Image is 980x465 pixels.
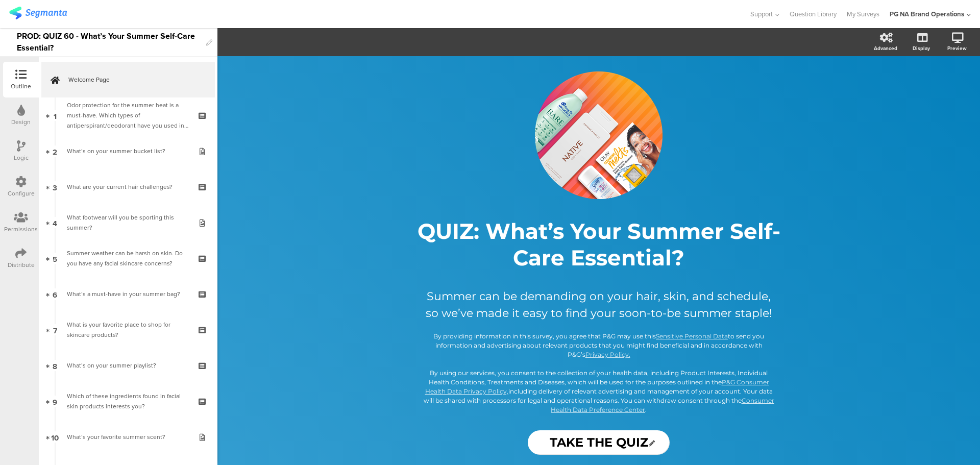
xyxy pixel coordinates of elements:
div: What is your favorite place to shop for skincare products? [67,320,189,340]
a: 7 What is your favorite place to shop for skincare products? [41,312,215,348]
div: What’s on your summer bucket list? [67,146,189,156]
span: 1 [54,110,57,121]
a: 9 Which of these ingredients found in facial skin products interests you? [41,383,215,419]
a: Privacy Policy. [585,351,630,358]
span: 6 [53,288,57,300]
span: 7 [53,324,57,335]
a: 3 What are your current hair challenges? [41,169,215,205]
span: Support [750,9,773,19]
div: What’s a must-have in your summer bag? [67,289,189,299]
img: segmanta logo [9,7,67,19]
div: Permissions [4,225,38,234]
span: 2 [53,145,57,157]
div: Design [11,117,31,127]
div: Display [913,44,930,52]
div: Preview [947,44,967,52]
p: By providing information in this survey, you agree that P&G may use this to send you information ... [420,332,777,359]
p: By using our services, you consent to the collection of your health data, including Product Inter... [420,369,777,414]
a: 2 What’s on your summer bucket list? [41,133,215,169]
div: PROD: QUIZ 60 - What’s Your Summer Self-Care Essential? [17,28,201,56]
span: 4 [53,217,57,228]
span: 3 [53,181,57,192]
a: 4 What footwear will you be sporting this summer? [41,205,215,240]
a: 6 What’s a must-have in your summer bag? [41,276,215,312]
div: Configure [8,189,35,198]
div: Summer weather can be harsh on skin. Do you have any facial skincare concerns? [67,248,189,268]
div: PG NA Brand Operations [890,9,964,19]
span: 5 [53,253,57,264]
div: Which of these ingredients found in facial skin products interests you? [67,391,189,411]
p: Summer can be demanding on your hair, skin, and schedule, so we’ve made it easy to find your soon... [420,288,777,322]
div: Logic [14,153,29,162]
div: Distribute [8,260,35,270]
div: What are your current hair challenges? [67,182,189,192]
p: QUIZ: What’s Your Summer Self-Care Essential? [410,218,788,271]
span: 10 [51,431,59,443]
div: What’s on your summer playlist? [67,360,189,371]
input: Start [528,430,670,455]
a: Welcome Page [41,62,215,97]
a: 10 What’s your favorite summer scent? [41,419,215,455]
a: Sensitive Personal Data [656,332,728,340]
div: Advanced [874,44,897,52]
a: 8 What’s on your summer playlist? [41,348,215,383]
span: 8 [53,360,57,371]
div: Outline [11,82,31,91]
a: 1 Odor protection for the summer heat is a must-have. Which types of antiperspirant/deodorant hav... [41,97,215,133]
a: 5 Summer weather can be harsh on skin. Do you have any facial skincare concerns? [41,240,215,276]
div: What’s your favorite summer scent? [67,432,189,442]
div: Odor protection for the summer heat is a must-have. Which types of antiperspirant/deodorant have ... [67,100,189,131]
span: 9 [53,396,57,407]
div: What footwear will you be sporting this summer? [67,212,189,233]
span: Welcome Page [68,75,199,85]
